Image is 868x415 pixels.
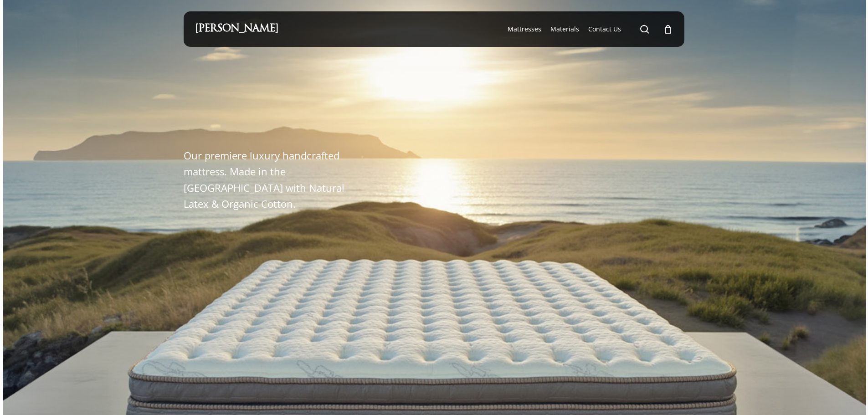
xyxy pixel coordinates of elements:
span: Materials [550,25,579,33]
p: Our premiere luxury handcrafted mattress. Made in the [GEOGRAPHIC_DATA] with Natural Latex & Orga... [184,148,354,212]
h1: The Windsor [184,109,393,137]
nav: Main Menu [503,11,673,47]
span: Contact Us [588,25,621,33]
a: [PERSON_NAME] [195,24,278,34]
span: Mattresses [508,25,541,33]
a: Contact Us [588,25,621,34]
a: Materials [550,25,579,34]
a: Mattresses [508,25,541,34]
